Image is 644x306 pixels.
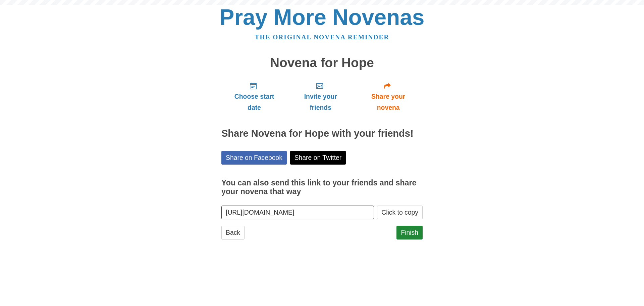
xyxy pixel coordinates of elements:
span: Choose start date [228,91,280,113]
span: Share your novena [361,91,416,113]
a: The original novena reminder [255,34,389,41]
span: Invite your friends [294,91,347,113]
button: Click to copy [377,206,423,219]
h3: You can also send this link to your friends and share your novena that way [221,179,423,196]
a: Pray More Novenas [220,5,425,30]
h1: Novena for Hope [221,56,423,70]
a: Finish [396,226,423,239]
a: Back [221,226,245,239]
a: Share your novena [354,77,423,117]
h2: Share Novena for Hope with your friends! [221,128,423,139]
a: Choose start date [221,77,287,117]
a: Invite your friends [287,77,354,117]
a: Share on Twitter [290,151,346,165]
a: Share on Facebook [221,151,287,165]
